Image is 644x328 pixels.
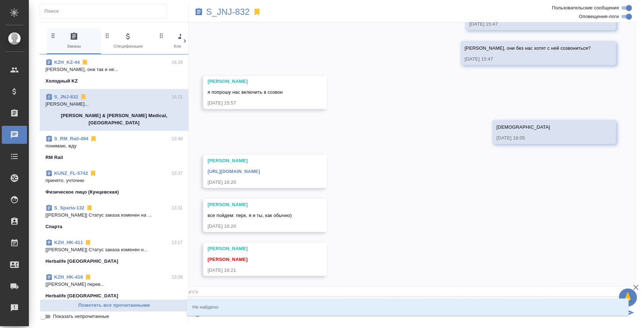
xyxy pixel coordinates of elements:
[552,4,619,12] span: Пользовательские сообщения
[207,178,302,186] div: [DATE] 16:20
[40,54,188,89] div: KZH_KZ-4416:29[PERSON_NAME], они так и не...Холодный KZ
[54,136,88,141] a: S_RM_Rail-494
[44,6,167,16] input: Поиск
[207,89,282,95] span: я попрошу нас включить в созвон
[172,93,183,101] p: 16:21
[465,45,591,51] span: [PERSON_NAME], они без нас хотят с ней созвониться?
[84,274,92,281] svg: Отписаться
[81,59,88,66] svg: Отписаться
[45,223,62,230] p: Спарта
[207,266,302,274] div: [DATE] 16:21
[496,124,550,130] span: [DEMOGRAPHIC_DATA]
[40,235,188,269] div: KZH_HK-41113:17[[PERSON_NAME]] Статус заказа изменен н...Herbalife [GEOGRAPHIC_DATA]
[207,222,302,230] div: [DATE] 16:20
[45,177,183,184] p: принято, учточню
[54,94,78,99] a: S_JNJ-832
[45,189,119,196] p: Физическое лицо (Кунцевская)
[90,135,97,142] svg: Отписаться
[54,274,83,280] a: KZH_HK-416
[207,78,302,85] div: [PERSON_NAME]
[45,77,78,85] p: Холодный KZ
[40,299,188,312] button: Пометить все прочитанными
[172,204,183,212] p: 13:31
[207,256,247,262] span: [PERSON_NAME]
[40,89,188,131] div: S_JNJ-83216:21[PERSON_NAME]...[PERSON_NAME] & [PERSON_NAME] Medical, [GEOGRAPHIC_DATA]
[45,292,118,300] p: Herbalife [GEOGRAPHIC_DATA]
[172,274,183,281] p: 13:09
[84,239,92,246] svg: Отписаться
[89,170,97,177] svg: Отписаться
[207,212,292,218] span: все пойдем: перк, я и ты, как обычно)
[158,32,206,50] span: Клиенты
[465,56,591,63] div: [DATE] 15:47
[45,212,183,219] p: [[PERSON_NAME]] Статус заказа изменен на ...
[50,32,98,50] span: Заказы
[40,131,188,165] div: S_RM_Rail-49413:49понимаю, ждуRM Rail
[54,170,88,176] a: KUNZ_FL-5742
[206,8,250,15] a: S_JNJ-832
[104,32,111,39] svg: Зажми и перетащи, чтобы поменять порядок вкладок
[207,157,302,164] div: [PERSON_NAME]
[45,154,63,161] p: RM Rail
[45,258,118,265] p: Herbalife [GEOGRAPHIC_DATA]
[54,205,84,210] a: S_Sparta-132
[86,204,93,212] svg: Отписаться
[40,269,188,304] div: KZH_HK-41613:09[[PERSON_NAME] перев...Herbalife [GEOGRAPHIC_DATA]
[45,101,183,108] p: [PERSON_NAME]...
[54,59,80,65] a: KZH_KZ-44
[40,165,188,200] div: KUNZ_FL-574213:37принято, учточнюФизическое лицо (Кунцевская)
[207,168,260,174] a: [URL][DOMAIN_NAME]
[172,170,183,177] p: 13:37
[469,21,591,28] div: [DATE] 15:47
[207,99,302,107] div: [DATE] 15:57
[44,301,184,310] span: Пометить все прочитанными
[207,245,302,252] div: [PERSON_NAME]
[622,290,634,305] span: 🙏
[40,200,188,235] div: S_Sparta-13213:31[[PERSON_NAME]] Статус заказа изменен на ...Спарта
[104,32,152,50] span: Спецификации
[54,240,83,245] a: KZH_HK-411
[80,93,87,101] svg: Отписаться
[45,112,183,127] p: [PERSON_NAME] & [PERSON_NAME] Medical, [GEOGRAPHIC_DATA]
[53,313,109,320] span: Показать непрочитанные
[172,59,183,66] p: 16:29
[45,246,183,253] p: [[PERSON_NAME]] Статус заказа изменен н...
[45,281,183,288] p: [[PERSON_NAME] перев...
[619,288,637,306] button: 🙏
[496,134,591,142] div: [DATE] 16:05
[207,201,302,208] div: [PERSON_NAME]
[172,239,183,246] p: 13:17
[45,66,183,73] p: [PERSON_NAME], они так и не...
[187,298,628,316] div: Не найдено
[45,142,183,150] p: понимаю, жду
[172,135,183,142] p: 13:49
[579,13,619,20] span: Оповещения-логи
